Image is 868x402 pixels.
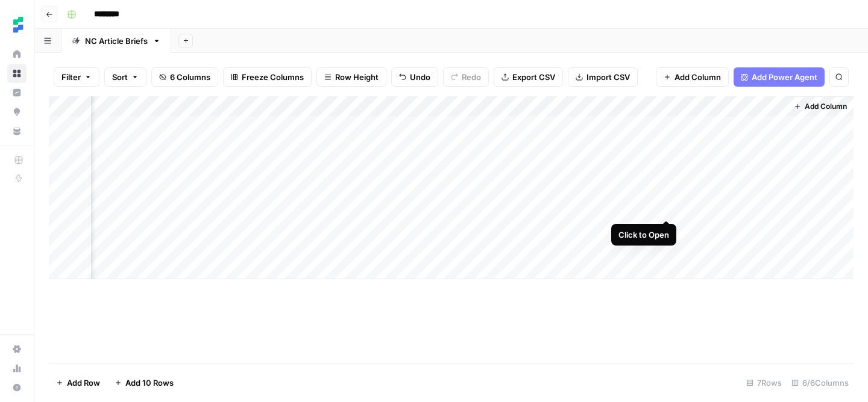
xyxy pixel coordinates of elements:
button: Add 10 Rows [107,373,181,392]
span: Redo [462,71,481,83]
span: Add Column [675,71,721,83]
span: Sort [112,71,128,83]
button: Undo [391,67,438,87]
a: Opportunities [7,102,27,122]
a: Home [7,45,27,64]
span: Add Row [67,377,100,389]
span: Add Column [805,101,847,112]
button: Filter [54,67,99,87]
span: Row Height [335,71,379,83]
span: Freeze Columns [242,71,304,83]
a: Your Data [7,122,27,141]
a: Usage [7,359,27,378]
button: 6 Columns [151,67,218,87]
span: Add Power Agent [752,71,817,83]
button: Export CSV [494,67,563,87]
span: 6 Columns [170,71,210,83]
button: Redo [443,67,489,87]
button: Help + Support [7,378,27,397]
div: Click to Open [618,229,669,241]
div: NC Article Briefs [85,35,148,47]
span: Export CSV [512,71,555,83]
a: Settings [7,339,27,359]
button: Import CSV [568,67,638,87]
div: 6/6 Columns [787,373,854,392]
a: Browse [7,64,27,83]
button: Add Power Agent [734,67,825,87]
button: Add Column [789,99,852,114]
div: 7 Rows [741,373,787,392]
button: Add Column [656,67,729,87]
a: Insights [7,83,27,102]
button: Sort [104,67,146,87]
span: Filter [61,71,81,83]
button: Workspace: Ten Speed [7,10,27,40]
button: Add Row [49,373,107,392]
button: Freeze Columns [223,67,312,87]
span: Undo [410,71,430,83]
img: Ten Speed Logo [7,14,29,36]
a: NC Article Briefs [61,29,171,53]
span: Add 10 Rows [125,377,174,389]
button: Row Height [316,67,386,87]
span: Import CSV [587,71,630,83]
